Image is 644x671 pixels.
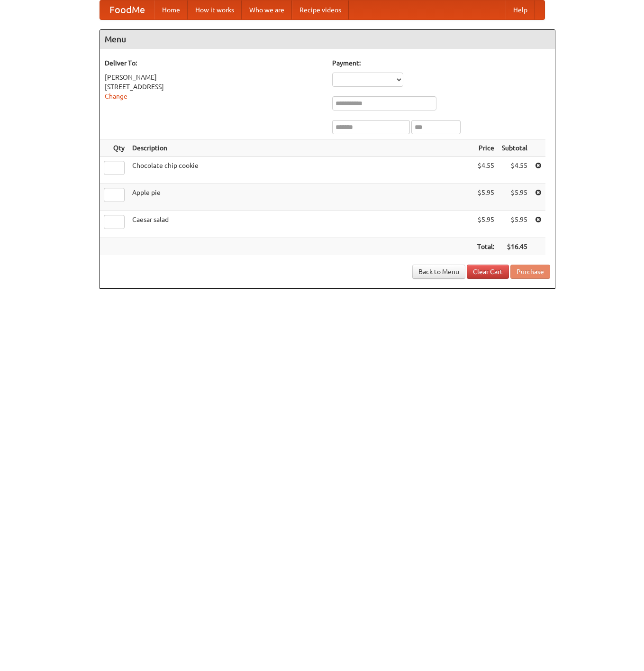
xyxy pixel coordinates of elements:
[412,265,465,279] a: Back to Menu
[100,139,128,157] th: Qty
[154,0,188,19] a: Home
[242,0,292,19] a: Who we are
[498,184,531,211] td: $5.95
[128,184,473,211] td: Apple pie
[498,157,531,184] td: $4.55
[473,211,498,238] td: $5.95
[473,184,498,211] td: $5.95
[498,139,531,157] th: Subtotal
[100,30,555,49] h4: Menu
[128,211,473,238] td: Caesar salad
[105,73,323,82] div: [PERSON_NAME]
[510,265,550,279] button: Purchase
[105,82,323,92] div: [STREET_ADDRESS]
[188,0,242,19] a: How it works
[467,265,509,279] a: Clear Cart
[332,58,550,68] h5: Payment:
[473,157,498,184] td: $4.55
[105,92,127,100] a: Change
[128,157,473,184] td: Chocolate chip cookie
[105,58,323,68] h5: Deliver To:
[498,238,531,256] th: $16.45
[100,0,154,19] a: FoodMe
[498,211,531,238] td: $5.95
[128,139,473,157] th: Description
[473,238,498,256] th: Total:
[506,0,535,19] a: Help
[473,139,498,157] th: Price
[292,0,349,19] a: Recipe videos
